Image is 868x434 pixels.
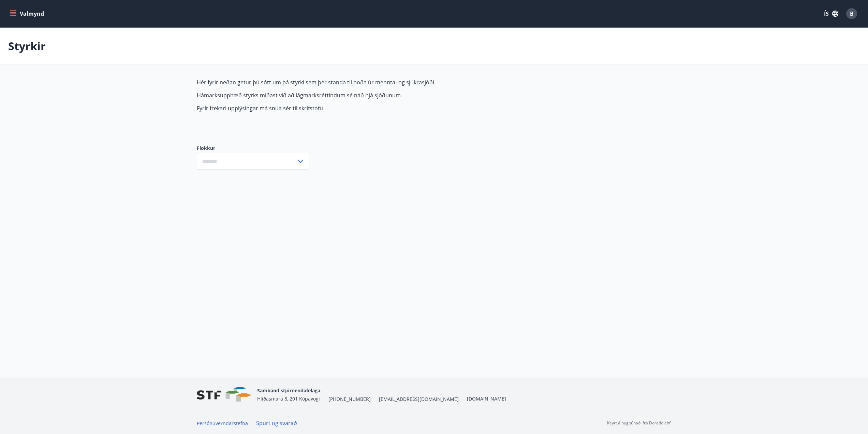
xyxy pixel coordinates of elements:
[257,387,320,394] span: Samband stjórnendafélaga
[197,145,309,152] label: Flokkur
[257,395,320,402] span: Hlíðasmára 8, 201 Kópavogi
[379,396,459,403] span: [EMAIL_ADDRESS][DOMAIN_NAME]
[197,104,519,112] p: Fyrir frekari upplýsingar má snúa sér til skrifstofu.
[197,92,519,99] p: Hámarksupphæð styrks miðast við að lágmarksréttindum sé náð hjá sjóðunum.
[197,79,519,86] p: Hér fyrir neðan getur þú sótt um þá styrki sem þér standa til boða úr mennta- og sjúkrasjóði.
[467,395,506,402] a: [DOMAIN_NAME]
[197,420,248,426] a: Persónuverndarstefna
[843,5,860,22] button: B
[256,419,297,427] a: Spurt og svarað
[850,10,854,17] span: B
[820,8,842,20] button: ÍS
[8,39,46,54] p: Styrkir
[328,396,371,403] span: [PHONE_NUMBER]
[607,420,672,426] p: Keyrt á hugbúnaði frá Dorado ehf.
[197,387,252,402] img: vjCaq2fThgY3EUYqSgpjEiBg6WP39ov69hlhuPVN.png
[8,8,47,20] button: menu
